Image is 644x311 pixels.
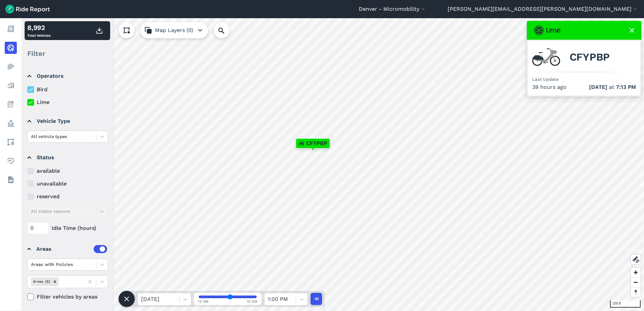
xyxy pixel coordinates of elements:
[27,240,107,258] summary: Areas
[589,84,607,90] span: [DATE]
[532,83,636,91] div: 39 hours ago
[5,98,17,110] a: Fees
[5,155,17,167] a: Health
[31,277,51,286] div: Areas (8)
[22,18,644,311] canvas: Map
[27,23,51,39] div: Total Vehicles
[27,112,107,131] summary: Vehicle Type
[27,85,108,94] label: Bird
[214,22,240,38] input: Search Location or Vehicles
[532,77,558,82] span: Last Update
[5,136,17,148] a: Areas
[5,61,17,73] a: Heatmaps
[27,293,108,301] label: Filter vehicles by areas
[306,139,327,147] span: CFYPBP
[359,5,426,13] button: Denver - Micromobility
[616,84,636,90] span: 7:13 PM
[27,67,107,85] summary: Operators
[27,222,108,234] div: Idle Time (hours)
[5,5,50,13] img: Ride Report
[140,22,208,38] button: Map Layers (0)
[27,98,108,106] label: Lime
[610,300,641,308] div: 100 ft
[27,23,51,33] div: 8,992
[631,287,641,297] button: Reset bearing to north
[5,23,17,35] a: Report
[25,43,110,64] div: Filter
[631,277,641,287] button: Zoom out
[532,48,560,66] img: Lime ebike
[631,268,641,277] button: Zoom in
[5,79,17,92] a: Analyze
[534,26,560,35] img: Lime
[27,167,108,175] label: available
[247,299,258,304] span: 12 AM
[198,299,209,304] span: 12 AM
[27,180,108,188] label: unavailable
[570,53,610,61] span: CFYPBP
[5,117,17,129] a: Policy
[51,277,59,286] div: Remove Areas (8)
[27,193,108,201] label: reserved
[5,42,17,54] a: Realtime
[5,174,17,186] a: Datasets
[27,148,107,167] summary: Status
[589,83,636,91] span: at
[36,245,107,253] div: Areas
[448,5,639,13] button: [PERSON_NAME][EMAIL_ADDRESS][PERSON_NAME][DOMAIN_NAME]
